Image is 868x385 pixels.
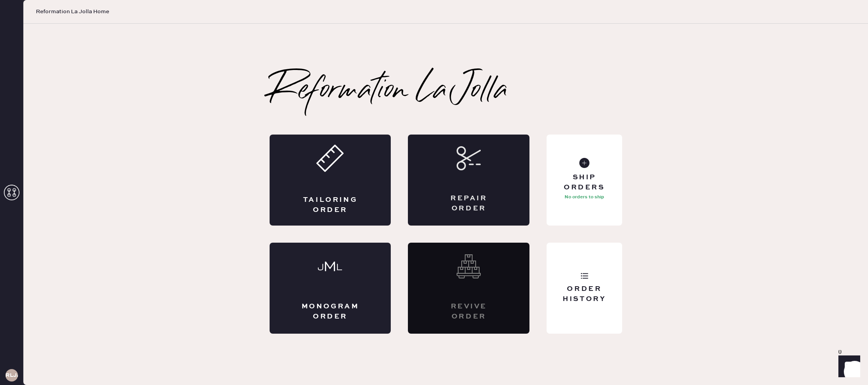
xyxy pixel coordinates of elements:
[301,195,360,215] div: Tailoring Order
[553,173,616,192] div: Ship Orders
[270,75,508,107] h2: Reformation La Jolla
[439,194,498,213] div: Repair Order
[5,373,18,378] h3: RLJA
[408,243,529,334] div: Interested? Contact us at care@hemster.co
[831,350,864,383] iframe: Front Chat
[36,8,109,16] span: Reformation La Jolla Home
[565,192,604,202] p: No orders to ship
[553,284,616,304] div: Order History
[439,302,498,321] div: Revive order
[301,302,360,321] div: Monogram Order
